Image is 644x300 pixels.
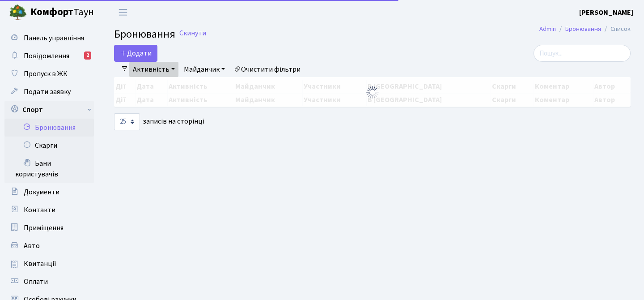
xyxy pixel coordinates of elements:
a: Подати заявку [4,83,94,101]
span: Панель управління [24,33,84,43]
span: Повідомлення [24,51,69,61]
div: 2 [84,51,91,60]
a: Спорт [4,101,94,119]
a: Бронювання [565,24,601,34]
b: [PERSON_NAME] [579,8,633,17]
span: Бронювання [114,26,175,42]
img: Обробка... [365,85,380,99]
img: logo.png [9,4,27,21]
a: Бронювання [4,119,94,137]
a: Очистити фільтри [230,62,304,77]
span: Приміщення [24,223,64,233]
a: Панель управління [4,29,94,47]
label: записів на сторінці [114,113,204,130]
button: Додати [114,45,157,62]
span: Оплати [24,277,48,287]
span: Авто [24,241,40,251]
a: Скинути [179,29,206,38]
a: Документи [4,183,94,201]
button: Переключити навігацію [112,5,134,20]
a: Пропуск в ЖК [4,65,94,83]
a: Квитанції [4,255,94,273]
span: Пропуск в ЖК [24,69,68,79]
b: Комфорт [30,5,73,19]
a: Оплати [4,273,94,291]
a: Бани користувачів [4,154,94,183]
a: Контакти [4,201,94,219]
a: [PERSON_NAME] [579,7,633,18]
span: Подати заявку [24,87,71,97]
a: Скарги [4,137,94,154]
span: Документи [24,187,59,197]
span: Таун [30,5,94,20]
nav: breadcrumb [526,20,644,39]
a: Повідомлення2 [4,47,94,65]
a: Авто [4,237,94,255]
a: Активність [129,62,178,77]
li: Список [601,24,631,34]
a: Admin [539,24,556,34]
a: Приміщення [4,219,94,237]
span: Контакти [24,205,55,215]
a: Майданчик [180,62,229,77]
span: Квитанції [24,259,56,269]
input: Пошук... [534,45,631,62]
select: записів на сторінці [114,113,140,130]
